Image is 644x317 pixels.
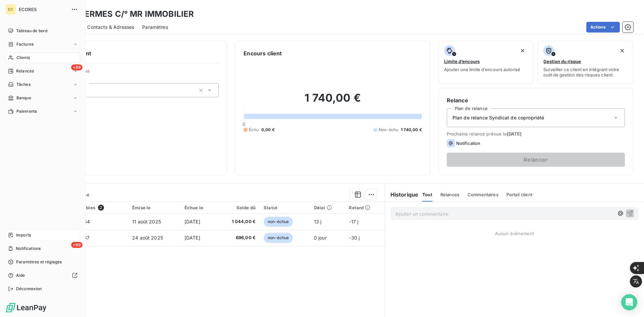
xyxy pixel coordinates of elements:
h6: Informations client [41,49,219,57]
a: Aide [5,270,80,281]
span: +99 [71,242,83,248]
span: Surveiller ce client en intégrant votre outil de gestion des risques client. [543,67,628,77]
a: Paramètres et réglages [5,257,80,267]
span: Déconnexion [16,286,42,292]
span: Limite d’encours [444,59,480,64]
span: Propriétés Client [54,68,219,78]
span: Contacts & Adresses [87,24,134,31]
span: Ajouter une limite d’encours autorisé [444,67,520,72]
div: Solde dû [221,205,256,210]
span: 696,00 € [221,234,256,241]
a: +99Relances [5,66,80,76]
a: Tâches [5,79,80,90]
span: 13 j [314,219,322,224]
span: [DATE] [184,219,200,224]
span: 0,00 € [261,127,275,133]
h6: Relance [447,96,625,104]
span: Tout [422,192,432,197]
span: non-échue [264,233,293,243]
div: Pièces comptables [53,205,124,211]
div: EC [5,4,16,15]
span: Gestion du risque [543,59,581,64]
button: Gestion du risqueSurveiller ce client en intégrant votre outil de gestion des risques client. [538,41,633,84]
div: Échue le [184,205,213,210]
span: [DATE] [184,235,200,241]
span: Prochaine relance prévue le [447,131,625,137]
span: 24 août 2025 [132,235,163,241]
span: 0 [243,121,245,127]
a: Paiements [5,106,80,117]
span: Aide [16,272,25,278]
span: Factures [16,41,34,47]
span: non-échue [264,217,293,227]
h2: 1 740,00 € [244,91,422,111]
span: -30 j [349,235,360,241]
span: Aucun évènement [495,231,534,236]
span: 1 044,00 € [221,218,256,225]
span: Plan de relance Syndicat de copropriété [452,114,544,121]
span: Banque [16,95,31,101]
span: Non-échu [379,127,398,133]
span: Tableau de bord [16,28,47,34]
div: Statut [264,205,306,210]
button: Actions [586,22,620,33]
a: Imports [5,230,80,241]
button: Limite d’encoursAjouter une limite d’encours autorisé [438,41,534,84]
span: Paramètres [142,24,168,31]
div: Délai [314,205,341,210]
span: Relances [16,68,34,74]
span: Relances [440,192,460,197]
h6: Encours client [244,49,282,57]
a: Banque [5,93,80,103]
span: 2 [98,205,104,211]
div: Émise le [132,205,176,210]
span: 11 août 2025 [132,219,161,224]
span: 1 740,00 € [401,127,422,133]
span: Imports [16,232,31,238]
span: [DATE] [507,131,522,137]
span: Paiements [16,108,37,114]
span: 0 jour [314,235,327,241]
span: Paramètres et réglages [16,259,62,265]
span: ECORES [19,7,67,12]
button: Relancer [447,153,625,167]
span: Tâches [16,82,31,88]
span: Portail client [506,192,532,197]
span: Commentaires [468,192,498,197]
div: Open Intercom Messenger [621,294,637,310]
a: Clients [5,52,80,63]
span: Notifications [16,246,41,252]
span: +99 [71,64,83,70]
h3: SDC HERMES C/° MR IMMOBILIER [59,8,194,20]
div: Retard [349,205,380,210]
span: Notification [456,141,481,146]
span: -17 j [349,219,358,224]
h6: Historique [385,191,419,199]
span: Échu [249,127,259,133]
span: Clients [16,55,30,61]
a: Factures [5,39,80,50]
a: Tableau de bord [5,25,80,36]
img: Logo LeanPay [5,302,47,313]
